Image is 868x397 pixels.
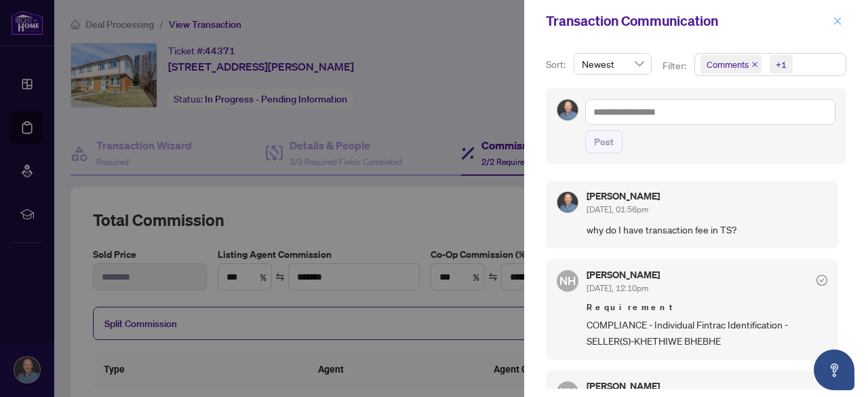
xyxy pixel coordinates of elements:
[816,275,827,286] span: check-circle
[587,317,827,349] span: COMPLIANCE - Individual Fintrac Identification - SELLER(S)-KHETHIWE BHEBHE
[707,58,749,71] span: Comments
[663,58,688,73] p: Filter:
[557,100,578,120] img: Profile Icon
[776,58,787,71] div: +1
[585,130,623,153] button: Post
[557,192,578,212] img: Profile Icon
[559,272,576,290] span: NH
[582,54,644,74] span: Newest
[751,61,758,68] span: close
[587,204,648,214] span: [DATE], 01:56pm
[587,283,648,293] span: [DATE], 12:10pm
[701,55,762,74] span: Comments
[546,57,568,72] p: Sort:
[587,191,660,201] h5: [PERSON_NAME]
[587,381,660,391] h5: [PERSON_NAME]
[587,301,827,314] span: Requirement
[587,270,660,280] h5: [PERSON_NAME]
[814,349,854,390] button: Open asap
[587,222,827,238] span: why do I have transaction fee in TS?
[833,16,842,26] span: close
[546,11,829,31] div: Transaction Communication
